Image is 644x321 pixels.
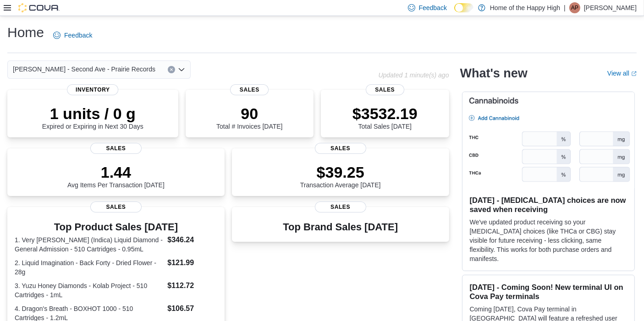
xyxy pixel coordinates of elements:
[352,104,418,123] p: $3532.19
[18,3,60,12] img: Cova
[15,222,217,233] h3: Top Product Sales [DATE]
[470,218,627,263] p: We've updated product receiving so your [MEDICAL_DATA] choices (like THCa or CBG) stay visible fo...
[419,3,447,12] span: Feedback
[13,64,155,75] span: [PERSON_NAME] - Second Ave - Prairie Records
[352,104,418,130] div: Total Sales [DATE]
[90,143,142,154] span: Sales
[607,70,637,77] a: View allExternal link
[67,84,118,95] span: Inventory
[571,2,578,13] span: AP
[15,258,164,277] dt: 2. Liquid Imagination - Back Forty - Dried Flower - 28g
[216,104,282,123] p: 90
[90,201,142,212] span: Sales
[366,84,404,95] span: Sales
[7,23,44,42] h1: Home
[584,2,637,13] p: [PERSON_NAME]
[300,163,381,181] p: $39.25
[216,104,282,130] div: Total # Invoices [DATE]
[569,2,580,13] div: Annie Perret-Smith
[470,196,627,214] h3: [DATE] - [MEDICAL_DATA] choices are now saved when receiving
[67,163,165,181] p: 1.44
[15,281,164,299] dt: 3. Yuzu Honey Diamonds - Kolab Project - 510 Cartridges - 1mL
[42,104,143,123] p: 1 units / 0 g
[315,143,366,154] span: Sales
[300,163,381,189] div: Transaction Average [DATE]
[490,2,560,13] p: Home of the Happy High
[631,71,637,76] svg: External link
[564,2,566,13] p: |
[178,66,185,73] button: Open list of options
[64,31,92,40] span: Feedback
[50,26,96,44] a: Feedback
[167,257,217,268] dd: $121.99
[470,283,627,301] h3: [DATE] - Coming Soon! New terminal UI on Cova Pay terminals
[315,201,366,212] span: Sales
[230,84,269,95] span: Sales
[460,66,528,81] h2: What's new
[167,303,217,314] dd: $106.57
[168,66,175,73] button: Clear input
[378,71,449,79] p: Updated 1 minute(s) ago
[454,12,455,13] span: Dark Mode
[67,163,165,189] div: Avg Items Per Transaction [DATE]
[283,222,398,233] h3: Top Brand Sales [DATE]
[167,234,217,245] dd: $346.24
[454,3,473,13] input: Dark Mode
[167,280,217,291] dd: $112.72
[15,235,164,254] dt: 1. Very [PERSON_NAME] (Indica) Liquid Diamond - General Admission - 510 Cartridges - 0.95mL
[42,104,143,130] div: Expired or Expiring in Next 30 Days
